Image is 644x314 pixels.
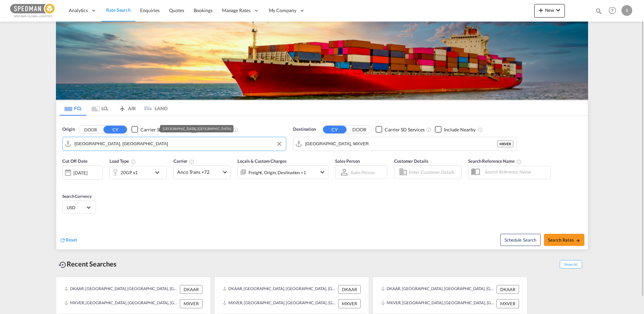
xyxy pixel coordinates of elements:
[62,179,67,188] md-datepicker: Select
[66,237,77,243] span: Reset
[478,127,483,132] md-icon: Unchecked: Ignores neighbouring ports when fetching rates.Checked : Includes neighbouring ports w...
[338,285,361,294] div: DKAAR
[79,126,102,133] button: DOOR
[56,22,588,100] img: LCL+%26+FCL+BACKGROUND.png
[131,126,181,133] md-checkbox: Checkbox No Ink
[274,139,284,149] button: Clear Input
[305,139,497,149] input: Search by Port
[554,6,562,14] md-icon: icon-chevron-down
[318,168,326,176] md-icon: icon-chevron-down
[60,237,66,243] md-icon: icon-refresh
[59,261,67,269] md-icon: icon-backup-restore
[293,137,517,151] md-input-container: Veracruz, MXVER
[444,126,476,133] div: Include Nearby
[60,101,167,116] md-pagination-wrapper: Use the left and right arrow keys to navigate between tabs
[173,158,194,164] span: Carrier
[10,3,56,18] img: c12ca350ff1b11efb6b291369744d907.png
[376,126,425,133] md-checkbox: Checkbox No Ink
[69,7,88,14] span: Analytics
[621,5,632,16] div: S
[468,158,522,164] span: Search Reference Name
[194,7,213,13] span: Bookings
[66,202,92,212] md-select: Select Currency: $ USDUnited States Dollar
[73,170,87,176] div: [DATE]
[223,285,336,294] div: DKAAR, Aarhus, Denmark, Northern Europe, Europe
[63,137,286,151] md-input-container: Aarhus, DKAAR
[62,194,92,199] span: Search Currency
[338,299,361,308] div: MXVER
[60,101,87,116] md-tab-item: FCL
[607,5,618,16] span: Help
[348,126,371,133] button: DOOR
[103,126,127,133] button: CY
[516,159,522,164] md-icon: Your search will be saved by the below given name
[109,166,167,179] div: 20GP x1icon-chevron-down
[237,165,328,179] div: Freight Origin Destination Factory Stuffingicon-chevron-down
[350,167,375,177] md-select: Sales Person
[607,5,621,17] div: Help
[56,116,588,249] div: Origin DOOR CY Checkbox No InkUnchecked: Search for CY (Container Yard) services for all selected...
[548,237,580,243] span: Search Rates
[121,168,138,177] div: 20GP x1
[222,7,251,14] span: Manage Rates
[237,158,287,164] span: Locals & Custom Charges
[140,101,167,116] md-tab-item: LAND
[233,127,238,132] md-icon: Unchecked: Ignores neighbouring ports when fetching rates.Checked : Includes neighbouring ports w...
[140,7,160,13] span: Enquiries
[537,7,562,13] span: New
[534,4,565,18] button: icon-plus 400-fgNewicon-chevron-down
[269,7,296,14] span: My Company
[191,126,231,133] md-checkbox: Checkbox No Ink
[163,125,231,132] div: [GEOGRAPHIC_DATA], [GEOGRAPHIC_DATA]
[249,168,306,177] div: Freight Origin Destination Factory Stuffing
[223,299,336,308] div: MXVER, Veracruz, Mexico, Mexico & Central America, Americas
[180,299,202,308] div: MXVER
[169,7,184,13] span: Quotes
[500,234,541,246] button: Note: By default Schedule search will only considerorigin ports, destination ports and cut off da...
[481,167,550,177] input: Search Reference Name
[180,285,202,294] div: DKAAR
[385,126,425,133] div: Carrier SD Services
[576,238,580,243] md-icon: icon-arrow-right
[153,168,165,177] md-icon: icon-chevron-down
[323,126,347,133] button: CY
[189,159,194,164] md-icon: The selected Trucker/Carrierwill be displayed in the rate results If the rates are from another f...
[64,299,178,308] div: MXVER, Veracruz, Mexico, Mexico & Central America, Americas
[293,126,316,133] span: Destination
[426,127,431,132] md-icon: Unchecked: Search for CY (Container Yard) services for all selected carriers.Checked : Search for...
[62,158,88,164] span: Cut Off Date
[87,101,114,116] md-tab-item: LCL
[114,101,140,116] md-tab-item: AIR
[335,158,360,164] span: Sales Person
[106,7,131,13] span: Rate Search
[595,7,603,15] md-icon: icon-magnify
[496,299,519,308] div: MXVER
[177,169,221,176] span: Anco Trans +72
[64,285,178,294] div: DKAAR, Aarhus, Denmark, Northern Europe, Europe
[140,126,181,133] div: Carrier SD Services
[131,159,136,164] md-icon: icon-information-outline
[409,167,459,177] input: Enter Customer Details
[435,126,476,133] md-checkbox: Checkbox No Ink
[60,237,77,244] div: icon-refreshReset
[381,299,495,308] div: MXVER, Veracruz, Mexico, Mexico & Central America, Americas
[595,7,603,18] div: icon-magnify
[381,285,495,294] div: DKAAR, Aarhus, Denmark, Northern Europe, Europe
[537,6,545,14] md-icon: icon-plus 400-fg
[497,140,513,147] div: MXVER
[67,205,86,211] span: USD
[74,139,283,149] input: Search by Port
[394,158,428,164] span: Customer Details
[544,234,584,246] button: Search Ratesicon-arrow-right
[62,126,74,133] span: Origin
[109,158,136,164] span: Load Type
[560,260,582,269] span: Show All
[56,256,119,272] div: Recent Searches
[62,165,103,180] div: [DATE]
[496,285,519,294] div: DKAAR
[118,104,126,109] md-icon: icon-airplane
